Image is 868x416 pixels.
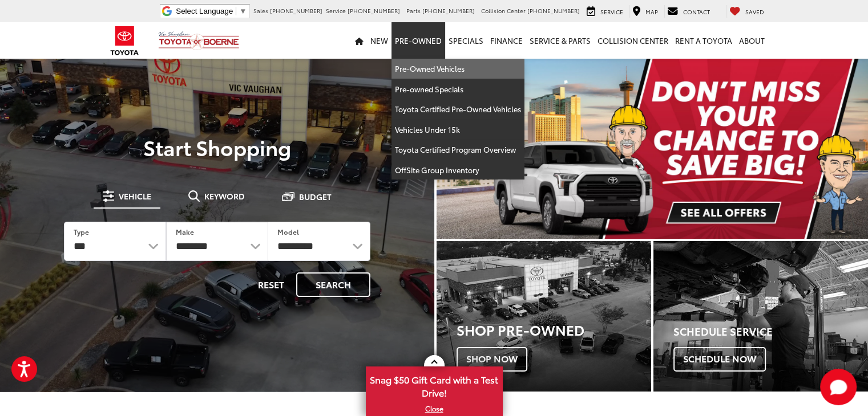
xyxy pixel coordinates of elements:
span: [PHONE_NUMBER] [348,6,400,15]
span: [PHONE_NUMBER] [527,6,580,15]
a: Pre-Owned [391,22,445,59]
span: Service [326,6,346,15]
span: Schedule Now [673,347,766,371]
img: Vic Vaughan Toyota of Boerne [158,31,240,51]
h4: Schedule Service [673,326,868,337]
span: [PHONE_NUMBER] [422,6,475,15]
button: Reset [248,272,294,297]
span: Vehicle [119,192,151,200]
div: Toyota [437,241,651,391]
span: Shop Now [457,347,527,371]
a: Select Language​ [176,7,247,15]
a: Home [352,22,367,59]
span: Keyword [204,192,245,200]
a: Service [584,5,626,18]
a: Map [629,5,661,18]
h3: Shop Pre-Owned [457,322,651,337]
img: Toyota [103,22,146,59]
span: Budget [299,193,332,201]
div: Toyota [653,241,868,391]
svg: Start Chat [820,369,857,405]
a: Toyota Certified Program Overview [391,140,524,160]
label: Make [176,227,194,236]
a: Finance [487,22,526,59]
label: Type [74,227,89,236]
a: Vehicles Under 15k [391,120,524,140]
a: Pre-owned Specials [391,79,524,100]
a: Pre-Owned Vehicles [391,59,524,79]
label: Model [277,227,299,236]
span: Service [600,7,623,16]
p: Start Shopping [48,136,386,158]
span: ▼ [239,7,247,15]
a: Shop Pre-Owned Shop Now [437,241,651,391]
a: Contact [664,5,713,18]
button: Search [296,272,370,297]
button: Toggle Chat Window [820,369,857,405]
a: About [736,22,768,59]
span: Snag $50 Gift Card with a Test Drive! [367,368,502,402]
span: [PHONE_NUMBER] [270,6,322,15]
span: Map [645,7,658,16]
a: My Saved Vehicles [726,5,767,18]
a: Rent a Toyota [672,22,736,59]
span: Collision Center [481,6,526,15]
a: New [367,22,391,59]
a: Toyota Certified Pre-Owned Vehicles [391,99,524,120]
span: Sales [253,6,268,15]
a: Service & Parts: Opens in a new tab [526,22,594,59]
a: Collision Center [594,22,672,59]
a: Schedule Service Schedule Now [653,241,868,391]
span: Saved [745,7,764,16]
span: Select Language [176,7,233,15]
span: Parts [406,6,421,15]
a: Specials [445,22,487,59]
a: OffSite Group Inventory [391,160,524,180]
span: Contact [683,7,710,16]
